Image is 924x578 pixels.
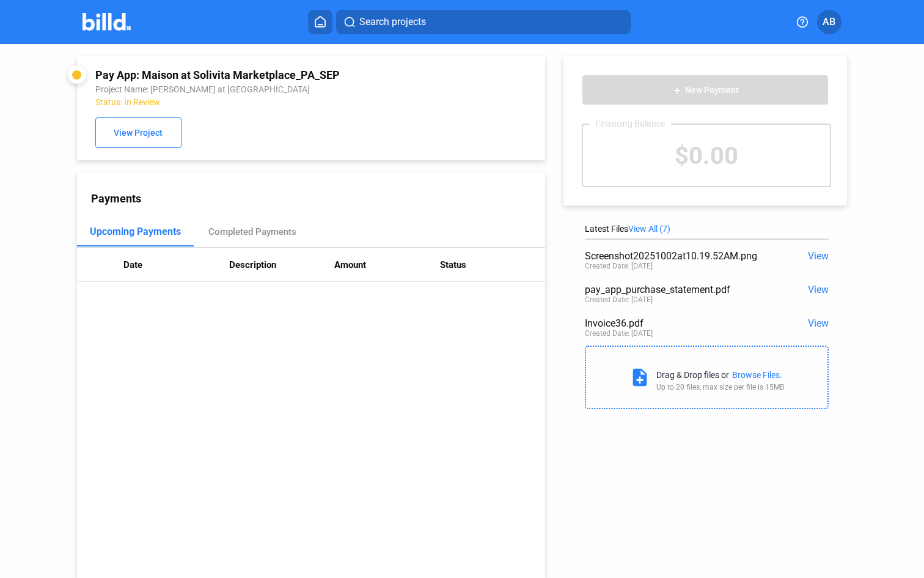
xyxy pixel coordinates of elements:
button: AB [817,10,842,34]
th: Date [123,248,229,282]
div: Upcoming Payments [90,226,181,237]
mat-icon: add [672,86,682,95]
div: Pay App: Maison at Solivita Marketplace_PA_SEP [95,69,441,81]
span: New Payment [685,86,739,95]
th: Status [440,248,545,282]
th: Description [229,248,334,282]
span: View [808,284,829,295]
span: View All (7) [628,224,670,234]
span: View [808,317,829,329]
th: Amount [334,248,439,282]
div: Latest Files [585,224,829,234]
div: Completed Payments [208,226,296,237]
div: Project Name: [PERSON_NAME] at [GEOGRAPHIC_DATA] [95,84,441,94]
img: Billd Company Logo [82,13,131,31]
button: Search projects [336,10,631,34]
div: Created Date: [DATE] [585,262,653,270]
span: View [808,250,829,262]
div: Financing Balance [589,119,671,128]
button: View Project [95,117,182,148]
div: Up to 20 files, max size per file is 15MB [656,383,784,391]
div: Created Date: [DATE] [585,329,653,338]
button: New Payment [582,75,829,105]
span: Search projects [359,15,426,29]
mat-icon: note_add [629,367,650,388]
span: View Project [114,128,163,138]
div: Screenshot20251002at10.19.52AM.png [585,250,780,262]
div: Status: In Review [95,97,441,107]
div: Payments [91,192,545,205]
div: pay_app_purchase_statement.pdf [585,284,780,295]
div: Invoice36.pdf [585,317,780,329]
span: AB [823,15,835,29]
div: $0.00 [583,125,830,186]
div: Created Date: [DATE] [585,295,653,304]
div: Drag & Drop files or [656,370,729,380]
div: Browse Files. [732,370,782,380]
